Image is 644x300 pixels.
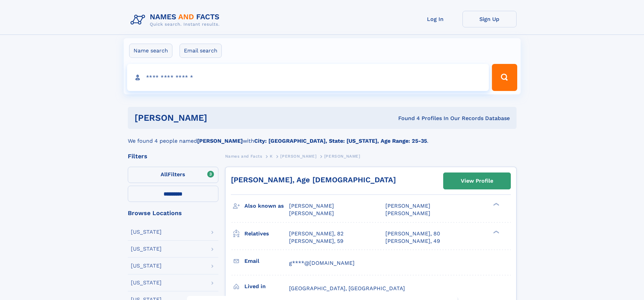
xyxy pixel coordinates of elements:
[180,44,222,58] label: Email search
[324,154,360,159] span: [PERSON_NAME]
[161,171,168,178] span: All
[131,246,162,252] div: [US_STATE]
[492,230,500,234] div: ❯
[131,280,162,285] div: [US_STATE]
[462,11,517,27] a: Sign Up
[244,228,289,239] h3: Relatives
[244,200,289,212] h3: Also known as
[289,210,334,216] span: [PERSON_NAME]
[270,152,273,160] a: K
[289,203,334,209] span: [PERSON_NAME]
[280,154,316,159] span: [PERSON_NAME]
[385,210,430,216] span: [PERSON_NAME]
[492,202,500,207] div: ❯
[231,176,396,184] a: [PERSON_NAME], Age [DEMOGRAPHIC_DATA]
[131,229,162,235] div: [US_STATE]
[128,129,517,145] div: We found 4 people named with .
[270,154,273,159] span: K
[128,11,225,29] img: Logo Names and Facts
[408,11,462,27] a: Log In
[289,230,343,237] a: [PERSON_NAME], 82
[461,173,493,189] div: View Profile
[385,203,430,209] span: [PERSON_NAME]
[303,115,510,122] div: Found 4 Profiles In Our Records Database
[385,230,440,237] a: [PERSON_NAME], 80
[128,167,218,183] label: Filters
[254,138,427,144] b: City: [GEOGRAPHIC_DATA], State: [US_STATE], Age Range: 25-35
[127,64,489,91] input: search input
[131,263,162,269] div: [US_STATE]
[492,64,517,91] button: Search Button
[135,114,303,122] h1: [PERSON_NAME]
[444,173,510,189] a: View Profile
[280,152,316,160] a: [PERSON_NAME]
[244,255,289,267] h3: Email
[385,237,440,245] a: [PERSON_NAME], 49
[289,285,405,292] span: [GEOGRAPHIC_DATA], [GEOGRAPHIC_DATA]
[128,210,218,216] div: Browse Locations
[197,138,243,144] b: [PERSON_NAME]
[128,153,218,159] div: Filters
[244,281,289,292] h3: Lived in
[129,44,172,58] label: Name search
[289,237,343,245] a: [PERSON_NAME], 59
[225,152,262,160] a: Names and Facts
